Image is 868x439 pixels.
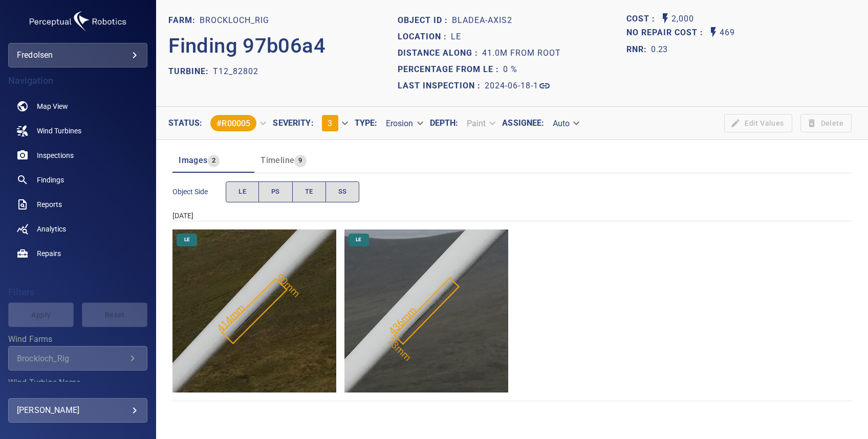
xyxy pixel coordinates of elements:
[179,155,207,165] span: Images
[545,114,587,132] div: Auto
[430,119,459,127] label: Depth :
[210,115,256,131] div: #R00005
[8,94,147,119] a: map noActive
[338,186,347,198] span: SS
[720,26,735,40] p: 469
[485,80,551,92] a: 2024-06-18-1
[200,14,269,27] p: Brockloch_Rig
[168,119,202,127] label: Status :
[8,346,147,371] div: Wind Farms
[398,80,485,92] p: Last Inspection :
[17,402,139,419] div: [PERSON_NAME]
[502,119,544,127] label: Assignee :
[503,63,517,76] p: 0 %
[485,80,538,92] p: 2024-06-18-1
[8,241,147,266] a: repairs noActive
[37,224,66,234] span: Analytics
[168,31,325,61] p: Finding 97b06a4
[328,119,332,128] span: 3
[27,8,129,35] img: fredolsen-logo
[17,47,139,63] div: fredolsen
[172,211,852,221] div: [DATE]
[273,119,313,127] label: Severity :
[452,14,512,27] p: bladeA-Axis2
[226,181,259,202] button: LE
[651,43,667,56] p: 0.23
[8,335,147,343] label: Wind Farms
[626,26,707,40] span: Projected additional costs incurred by waiting 1 year to repair. This is a function of possible i...
[398,31,451,43] p: Location :
[325,181,360,202] button: SS
[626,12,659,26] span: The base labour and equipment costs to repair the finding. Does not include the loss of productio...
[482,47,561,59] p: 41.0m from root
[350,236,367,243] span: LE
[202,111,273,135] div: This finding cannot be updated because it is included in a repair order
[659,12,671,25] svg: Auto Cost
[626,41,667,58] span: The ratio of the additional incurred cost of repair in 1 year and the cost of repairing today. Fi...
[261,155,294,165] span: Timeline
[37,101,68,111] span: Map View
[344,229,508,393] img: Brockloch_Rig/T12_82802/2024-06-18-1/2024-06-18-1/image59wp64.jpg
[17,354,126,363] div: Brockloch_Rig
[671,12,694,26] p: 2,000
[626,43,651,56] h1: RNR:
[8,192,147,217] a: reports noActive
[796,114,856,133] span: This finding could not be deleted because it is included in a repair order
[398,63,503,76] p: Percentage from LE :
[459,114,503,132] div: Paint
[37,199,62,210] span: Reports
[8,287,147,297] h4: Filters
[707,26,720,38] svg: Auto No Repair Cost
[210,119,256,128] span: #R00005
[8,119,147,143] a: windturbines noActive
[8,168,147,192] a: findings noActive
[226,181,359,202] div: objectSide
[37,126,81,136] span: Wind Turbines
[720,114,796,133] span: This finding could not be edited because it is included in a repair order
[271,186,280,198] span: PS
[451,31,461,43] p: LE
[37,150,74,160] span: Inspections
[398,14,452,27] p: Object ID :
[168,65,213,78] p: TURBINE:
[626,14,659,24] h1: Cost :
[172,187,226,197] span: Object Side
[178,236,196,243] span: LE
[37,175,64,185] span: Findings
[378,114,430,132] div: Erosion
[355,119,378,127] label: Type :
[168,14,200,27] p: FARM:
[172,229,336,393] img: Brockloch_Rig/T12_82802/2024-06-18-1/2024-06-18-1/image58wp63.jpg
[37,248,61,259] span: Repairs
[8,379,147,387] label: Wind Turbine Name
[292,181,326,202] button: TE
[294,155,306,167] span: 9
[398,47,482,59] p: Distance along :
[626,28,707,38] h1: No Repair Cost :
[8,143,147,168] a: inspections noActive
[8,76,147,86] h4: Navigation
[314,111,355,135] div: 3
[208,155,220,167] span: 2
[258,181,293,202] button: PS
[305,186,313,198] span: TE
[8,43,147,67] div: fredolsen
[202,111,273,135] div: #R00005
[8,217,147,241] a: analytics noActive
[213,65,258,78] p: T12_82802
[238,186,246,198] span: LE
